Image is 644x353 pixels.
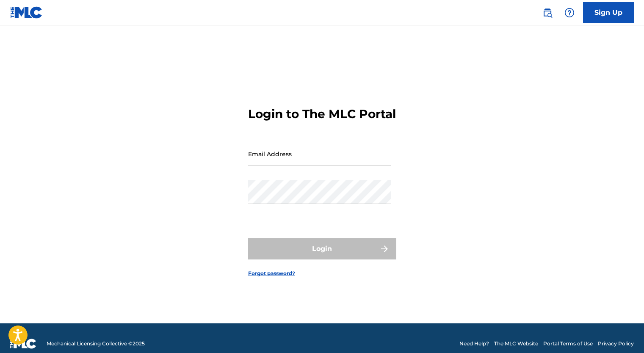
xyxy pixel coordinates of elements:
img: logo [10,339,36,349]
div: Help [561,4,578,21]
img: help [564,8,575,18]
a: Sign Up [583,2,634,23]
img: search [542,8,553,18]
span: Mechanical Licensing Collective © 2025 [47,340,145,347]
a: The MLC Website [494,340,538,347]
a: Portal Terms of Use [543,340,593,347]
a: Privacy Policy [598,340,634,347]
a: Forgot password? [248,270,295,277]
a: Need Help? [459,340,489,347]
img: MLC Logo [10,6,43,19]
a: Public Search [539,4,556,21]
h3: Login to The MLC Portal [248,107,396,121]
